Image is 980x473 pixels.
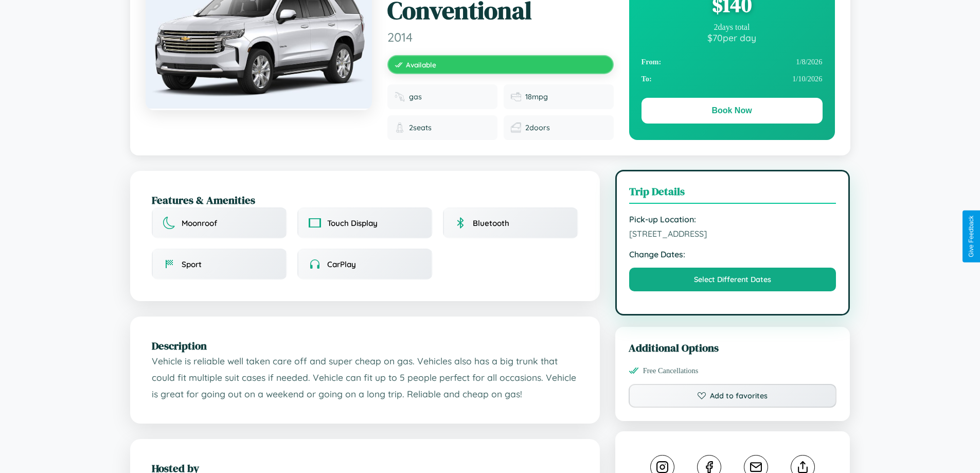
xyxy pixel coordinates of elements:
[387,29,614,45] span: 2014
[409,123,432,132] span: 2 seats
[642,75,652,83] strong: To:
[629,340,837,355] h3: Additional Options
[182,259,202,269] span: Sport
[629,249,836,259] strong: Change Dates:
[642,32,823,43] div: $ 70 per day
[182,218,217,228] span: Moonroof
[152,353,578,402] p: Vehicle is reliable well taken care off and super cheap on gas. Vehicles also has a big trunk tha...
[629,384,837,408] button: Add to favorites
[642,54,823,71] div: 1 / 8 / 2026
[473,218,509,228] span: Bluetooth
[642,23,823,32] div: 2 days total
[642,98,823,124] button: Book Now
[968,216,975,257] div: Give Feedback
[395,122,405,133] img: Seats
[629,268,836,291] button: Select Different Dates
[327,259,356,269] span: CarPlay
[152,338,578,353] h2: Description
[525,123,550,132] span: 2 doors
[643,366,699,375] span: Free Cancellations
[395,92,405,102] img: Fuel type
[525,92,548,101] span: 18 mpg
[152,192,578,207] h2: Features & Amenities
[629,184,836,204] h3: Trip Details
[629,214,836,224] strong: Pick-up Location:
[642,71,823,87] div: 1 / 10 / 2026
[406,60,436,69] span: Available
[511,92,521,102] img: Fuel efficiency
[642,58,662,66] strong: From:
[409,92,422,101] span: gas
[327,218,378,228] span: Touch Display
[629,229,836,239] span: [STREET_ADDRESS]
[511,122,521,133] img: Doors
